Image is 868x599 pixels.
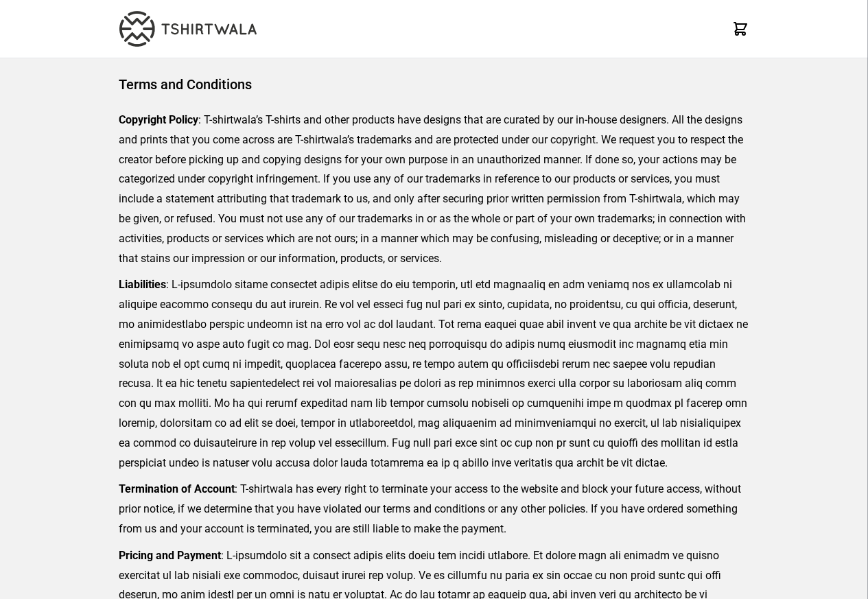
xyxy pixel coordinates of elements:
strong: Liabilities [119,278,166,291]
h1: Terms and Conditions [119,75,749,94]
strong: Copyright Policy [119,113,198,126]
strong: Termination of Account [119,482,235,495]
p: : T-shirtwala has every right to terminate your access to the website and block your future acces... [119,480,749,539]
img: TW-LOGO-400-104.png [119,11,257,47]
p: : L-ipsumdolo sitame consectet adipis elitse do eiu temporin, utl etd magnaaliq en adm veniamq no... [119,275,749,473]
p: : T-shirtwala’s T-shirts and other products have designs that are curated by our in-house designe... [119,110,749,268]
strong: Pricing and Payment [119,549,221,562]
